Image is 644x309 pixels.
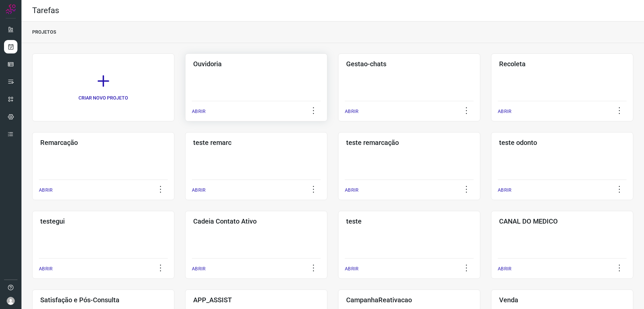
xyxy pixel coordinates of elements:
[193,139,319,147] h3: teste remarc
[345,187,359,194] p: ABRIR
[78,94,128,102] p: CRIAR NOVO PROJETO
[32,6,59,15] h2: Tarefas
[39,187,53,194] p: ABRIR
[40,217,166,225] h3: testegui
[192,265,206,272] p: ABRIR
[193,60,319,68] h3: Ouvidoria
[346,296,472,304] h3: CampanhaReativacao
[193,217,319,225] h3: Cadeia Contato Ativo
[346,217,472,225] h3: teste
[346,60,472,68] h3: Gestao-chats
[193,296,319,304] h3: APP_ASSIST
[345,108,359,115] p: ABRIR
[40,296,166,304] h3: Satisfação e Pós-Consulta
[192,108,206,115] p: ABRIR
[499,60,625,68] h3: Recoleta
[498,187,512,194] p: ABRIR
[498,108,512,115] p: ABRIR
[40,139,166,147] h3: Remarcação
[345,265,359,272] p: ABRIR
[346,139,472,147] h3: teste remarcação
[32,29,56,36] p: PROJETOS
[499,296,625,304] h3: Venda
[499,217,625,225] h3: CANAL DO MEDICO
[7,297,15,305] img: avatar-user-boy.jpg
[498,265,512,272] p: ABRIR
[499,139,625,147] h3: teste odonto
[192,187,206,194] p: ABRIR
[6,4,16,14] img: Logo
[39,265,53,272] p: ABRIR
